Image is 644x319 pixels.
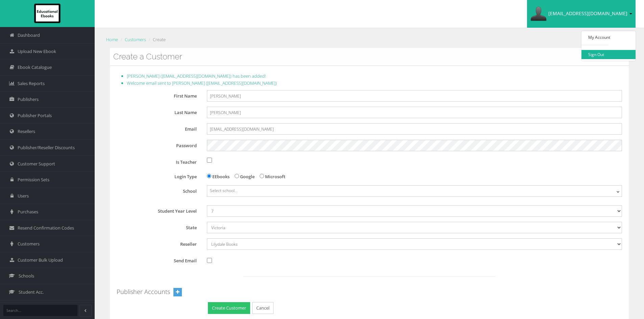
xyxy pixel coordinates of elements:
span: Publisher/Reseller Discounts [18,144,75,151]
span: Select school... [210,188,238,193]
label: Password [117,140,202,149]
span: Ebook Catalogue [18,64,52,71]
span: Purchases [18,209,38,215]
label: Microsoft [265,173,285,180]
label: Student Year Level [117,205,202,215]
span: Resellers [18,128,35,135]
li: Welcome email sent to [PERSON_NAME] ([EMAIL_ADDRESS][DOMAIN_NAME]) [127,80,622,87]
label: Google [240,173,255,180]
span: Schools [19,273,34,279]
a: Sign Out [581,50,636,59]
label: Reseller [117,238,202,248]
a: Cancel [252,302,273,314]
label: Send Email [117,255,202,264]
h3: Create a Customer [113,52,625,61]
input: Search... [3,305,77,316]
label: State [117,222,202,231]
label: Last Name [117,107,202,116]
label: Login Type [117,171,202,180]
span: Dashboard [18,32,40,38]
span: Customer Bulk Upload [18,257,63,263]
span: Upload New Ebook [18,48,56,55]
span: Publisher Portals [18,112,52,119]
label: School [117,185,202,195]
li: [PERSON_NAME] ([EMAIL_ADDRESS][DOMAIN_NAME]) has been added! [127,73,622,80]
a: Home [106,36,118,43]
label: Email [117,123,202,133]
li: Create [147,36,166,43]
span: Student Acc. [19,289,44,295]
span: Users [18,193,29,199]
img: Avatar [530,6,547,22]
span: Sales Reports [18,80,45,87]
label: First Name [117,90,202,100]
span: Customer Support [18,161,55,167]
span: Publishers [18,96,39,103]
a: Customers [125,36,146,43]
span: Permission Sets [18,177,49,183]
button: Create Customer [208,302,250,314]
label: Is Teacher [117,156,202,166]
span: [EMAIL_ADDRESS][DOMAIN_NAME] [548,10,627,17]
span: Customers [18,241,40,247]
h4: Publisher Accounts [117,289,170,295]
label: EEbooks [212,173,230,180]
span: Resend Confirmation Codes [18,225,74,231]
a: My Account [581,33,636,42]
